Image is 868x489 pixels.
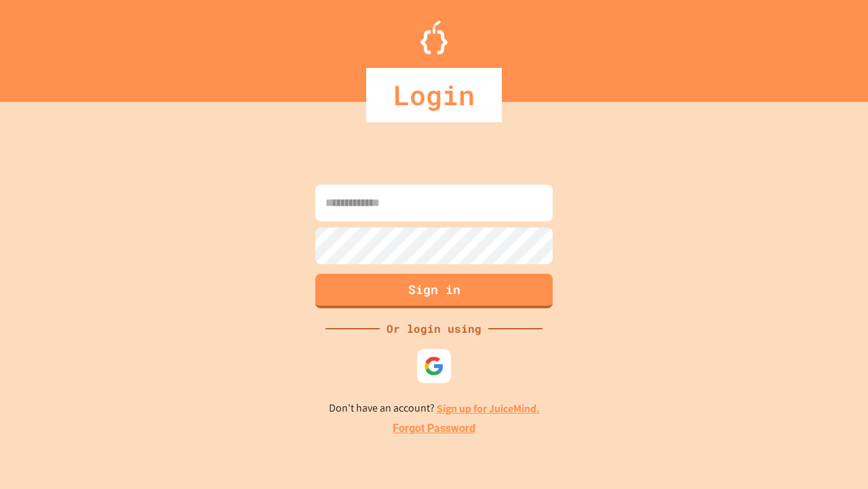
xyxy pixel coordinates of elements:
[329,400,540,417] p: Don't have an account?
[424,356,444,376] img: google-icon.svg
[420,20,448,54] img: Logo.svg
[315,274,553,308] button: Sign in
[366,68,502,122] div: Login
[393,420,475,437] a: Forgot Password
[380,321,488,337] div: Or login using
[811,435,854,475] iframe: chat widget
[437,401,540,416] a: Sign up for JuiceMind.
[755,376,854,433] iframe: chat widget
